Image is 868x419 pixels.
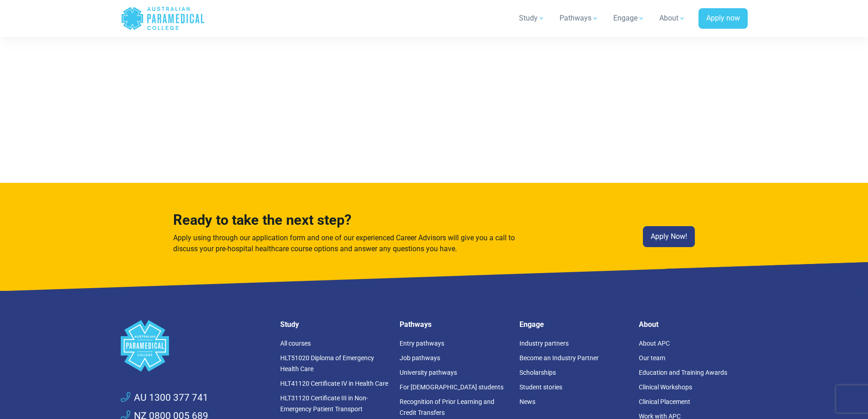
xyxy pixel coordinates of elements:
[280,380,388,387] a: HLT41120 Certificate IV in Health Care
[519,383,562,391] a: Student stories
[400,320,508,329] h5: Pathways
[280,354,374,372] a: HLT51020 Diploma of Emergency Health Care
[280,320,389,329] h5: Study
[639,398,690,405] a: Clinical Placement
[121,320,269,372] a: Space
[519,320,628,329] h5: Engage
[280,394,368,413] a: HLT31120 Certificate III in Non-Emergency Patient Transport
[554,5,604,31] a: Pathways
[519,340,569,347] a: Industry partners
[608,5,650,31] a: Engage
[639,340,670,347] a: About APC
[400,354,440,362] a: Job pathways
[639,383,692,391] a: Clinical Workshops
[654,5,691,31] a: About
[173,212,518,229] h3: Ready to take the next step?
[699,8,748,29] a: Apply now
[519,354,599,362] a: Become an Industry Partner
[519,398,535,405] a: News
[400,369,457,376] a: University pathways
[519,369,556,376] a: Scholarships
[121,4,205,33] a: Australian Paramedical College
[400,340,444,347] a: Entry pathways
[514,5,550,31] a: Study
[639,369,727,376] a: Education and Training Awards
[173,233,518,254] p: Apply using through our application form and one of our experienced Career Advisors will give you...
[639,354,665,362] a: Our team
[280,340,311,347] a: All courses
[639,320,748,329] h5: About
[400,383,503,391] a: For [DEMOGRAPHIC_DATA] students
[643,226,695,247] a: Apply Now!
[400,398,494,416] a: Recognition of Prior Learning and Credit Transfers
[121,391,208,405] a: AU 1300 377 741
